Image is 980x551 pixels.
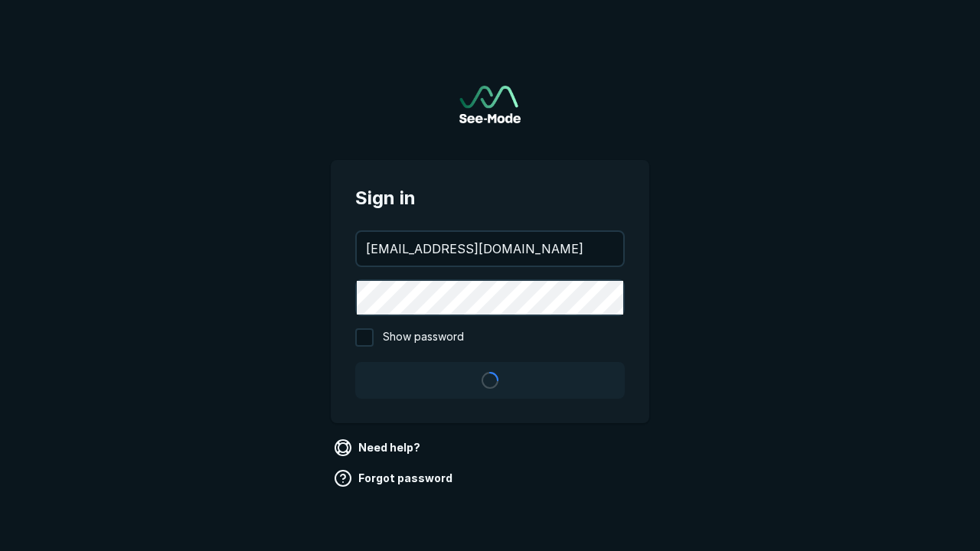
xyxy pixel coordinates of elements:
img: See-Mode Logo [459,86,521,123]
a: Need help? [331,435,426,460]
a: Go to sign in [459,86,521,123]
input: your@email.com [357,232,623,266]
a: Forgot password [331,466,459,491]
span: Sign in [355,184,625,212]
span: Show password [383,328,464,347]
